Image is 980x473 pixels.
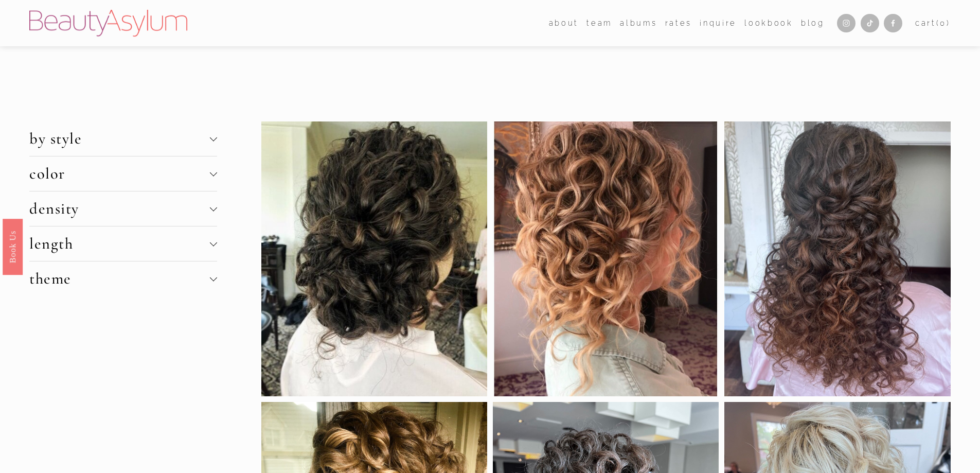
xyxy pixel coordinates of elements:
[3,218,23,274] a: Book Us
[620,15,657,30] a: albums
[29,10,187,37] img: Beauty Asylum | Bridal Hair &amp; Makeup Charlotte &amp; Atlanta
[884,14,902,32] a: Facebook
[29,121,217,156] button: by style
[29,226,217,261] button: length
[915,16,951,30] a: 0 items in cart
[549,15,579,30] a: folder dropdown
[586,16,612,30] span: team
[586,15,612,30] a: folder dropdown
[861,14,879,32] a: TikTok
[29,164,209,183] span: color
[665,15,692,30] a: Rates
[29,234,209,253] span: length
[29,269,209,288] span: theme
[940,19,947,27] span: 0
[29,191,217,226] button: density
[29,129,209,148] span: by style
[744,15,793,30] a: Lookbook
[29,156,217,191] button: color
[837,14,856,32] a: Instagram
[936,19,951,27] span: ( )
[801,15,825,30] a: Blog
[29,261,217,296] button: theme
[549,16,579,30] span: about
[29,199,209,218] span: density
[700,15,737,30] a: Inquire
